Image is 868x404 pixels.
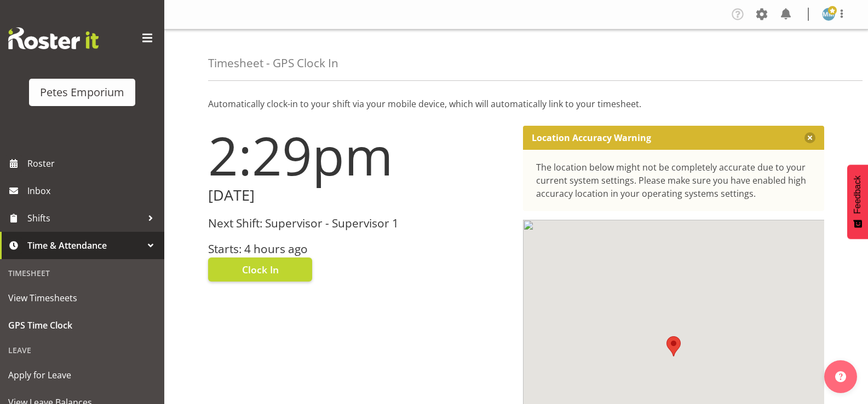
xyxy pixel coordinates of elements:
a: GPS Time Clock [3,312,162,339]
img: help-xxl-2.png [835,371,846,382]
span: Apply for Leave [8,367,156,383]
img: Rosterit website logo [8,27,99,49]
button: Close message [804,132,815,143]
p: Location Accuracy Warning [532,132,651,143]
img: mandy-mosley3858.jpg [822,8,835,21]
h4: Timesheet - GPS Clock In [208,57,338,69]
button: Feedback - Show survey [847,165,868,239]
span: Clock In [242,262,279,277]
div: Timesheet [3,262,162,284]
a: Apply for Leave [3,361,162,389]
span: View Timesheets [8,290,156,306]
span: Time & Attendance [27,237,142,254]
h1: 2:29pm [208,126,510,185]
span: Shifts [27,210,142,226]
span: Inbox [27,183,159,199]
div: The location below might not be completely accurate due to your current system settings. Please m... [536,161,812,200]
h2: [DATE] [208,187,510,204]
div: Leave [3,339,162,361]
a: View Timesheets [3,284,162,312]
h3: Starts: 4 hours ago [208,243,510,255]
span: Feedback [853,175,863,214]
span: Roster [27,155,159,172]
div: Petes Emporium [40,84,124,101]
p: Automatically clock-in to your shift via your mobile device, which will automatically link to you... [208,97,824,110]
button: Clock In [208,257,312,282]
span: GPS Time Clock [8,317,156,333]
h3: Next Shift: Supervisor - Supervisor 1 [208,217,510,230]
